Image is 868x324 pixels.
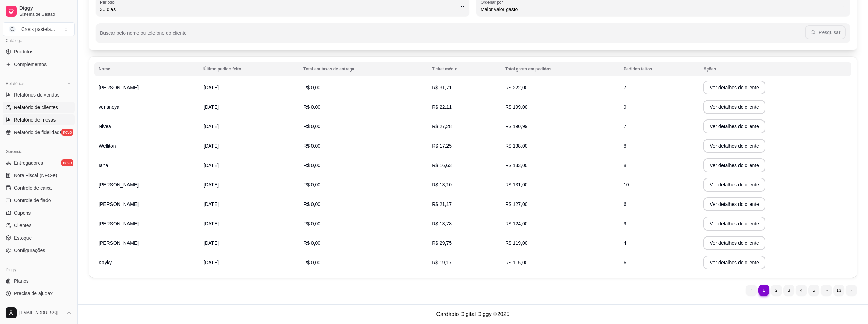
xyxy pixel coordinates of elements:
span: R$ 199,00 [505,104,528,110]
span: Estoque [14,234,32,241]
span: Cupons [14,209,31,216]
span: R$ 0,00 [303,201,320,207]
nav: pagination navigation [742,281,860,299]
span: [EMAIL_ADDRESS][DOMAIN_NAME] [19,310,64,316]
span: [PERSON_NAME] [99,240,139,246]
th: Ticket médio [428,62,501,76]
span: [PERSON_NAME] [99,201,139,207]
span: R$ 0,00 [303,260,320,265]
button: Ver detalhes do cliente [703,256,765,269]
span: Complementos [14,61,47,68]
button: Select a team [3,22,75,36]
span: Entregadores [14,159,43,166]
span: 9 [624,104,626,110]
span: R$ 0,00 [303,124,320,129]
a: Produtos [3,46,75,57]
button: Ver detalhes do cliente [703,236,765,250]
button: [EMAIL_ADDRESS][DOMAIN_NAME] [3,305,75,321]
span: Kayky [99,260,112,265]
span: Planos [14,277,29,284]
a: Precisa de ajuda? [3,288,75,299]
th: Ações [699,62,851,76]
span: R$ 0,00 [303,182,320,188]
span: R$ 13,10 [432,182,452,188]
span: 8 [624,143,626,149]
th: Último pedido feito [199,62,299,76]
span: R$ 0,00 [303,240,320,246]
span: R$ 17,25 [432,143,452,149]
a: Relatório de clientes [3,102,75,113]
span: Diggy [19,5,72,11]
span: R$ 0,00 [303,85,320,90]
div: Crock pastela ... [21,26,55,33]
button: Ver detalhes do cliente [703,100,765,114]
a: Relatório de mesas [3,114,75,125]
a: Controle de fiado [3,195,75,206]
span: [DATE] [203,182,219,188]
a: Planos [3,275,75,286]
span: R$ 190,99 [505,124,528,129]
span: [DATE] [203,104,219,110]
span: R$ 119,00 [505,240,528,246]
span: R$ 127,00 [505,201,528,207]
span: R$ 131,00 [505,182,528,188]
span: [DATE] [203,124,219,129]
span: R$ 31,71 [432,85,452,90]
span: [PERSON_NAME] [99,85,139,90]
span: Configurações [14,247,45,254]
th: Nome [94,62,199,76]
a: Configurações [3,245,75,256]
span: Clientes [14,222,32,229]
span: R$ 16,63 [432,163,452,168]
span: 6 [624,201,626,207]
span: R$ 0,00 [303,221,320,226]
span: R$ 0,00 [303,143,320,149]
span: 8 [624,163,626,168]
span: R$ 29,75 [432,240,452,246]
a: Relatórios de vendas [3,89,75,100]
span: venancya [99,104,119,110]
button: Ver detalhes do cliente [703,119,765,133]
span: 7 [624,85,626,90]
span: [DATE] [203,143,219,149]
th: Pedidos feitos [619,62,699,76]
th: Total gasto em pedidos [501,62,619,76]
span: Relatório de clientes [14,104,58,111]
span: Iana [99,163,108,168]
span: R$ 22,11 [432,104,452,110]
span: Welliton [99,143,116,149]
li: pagination item 4 [796,285,807,296]
th: Total em taxas de entrega [299,62,428,76]
div: Catálogo [3,35,75,46]
span: R$ 133,00 [505,163,528,168]
span: R$ 115,00 [505,260,528,265]
span: [DATE] [203,163,219,168]
a: Relatório de fidelidadenovo [3,127,75,138]
a: Clientes [3,220,75,231]
div: Gerenciar [3,146,75,157]
span: [DATE] [203,240,219,246]
span: R$ 222,00 [505,85,528,90]
span: 4 [624,240,626,246]
button: Ver detalhes do cliente [703,178,765,192]
li: pagination item 2 [771,285,782,296]
span: Controle de caixa [14,184,52,191]
li: pagination item 13 [833,285,844,296]
a: Nota Fiscal (NFC-e) [3,170,75,181]
span: [DATE] [203,260,219,265]
li: dots element [821,285,832,296]
span: Precisa de ajuda? [14,290,53,297]
span: Maior valor gasto [481,6,837,13]
span: Relatórios [6,81,24,86]
button: Ver detalhes do cliente [703,217,765,231]
div: Diggy [3,264,75,275]
span: R$ 21,17 [432,201,452,207]
a: Complementos [3,59,75,70]
span: R$ 27,28 [432,124,452,129]
span: [DATE] [203,201,219,207]
span: R$ 138,00 [505,143,528,149]
li: next page button [846,285,857,296]
footer: Cardápio Digital Diggy © 2025 [78,304,868,324]
span: R$ 0,00 [303,104,320,110]
a: Entregadoresnovo [3,157,75,168]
